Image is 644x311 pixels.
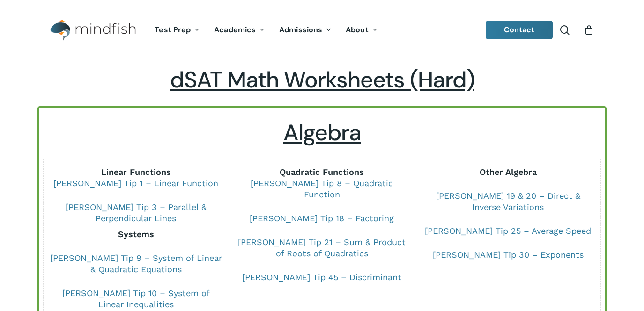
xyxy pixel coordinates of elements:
[432,242,631,298] iframe: Chatbot
[148,13,385,48] nav: Main Menu
[280,167,364,177] strong: Quadratic Functions
[279,25,322,35] span: Admissions
[118,229,154,239] b: Systems
[207,26,272,34] a: Academics
[486,21,553,39] a: Contact
[436,191,580,212] a: [PERSON_NAME] 19 & 20 – Direct & Inverse Variations
[480,167,537,177] b: Other Algebra
[346,25,369,35] span: About
[238,237,406,258] a: [PERSON_NAME] Tip 21 – Sum & Product of Roots of Quadratics
[155,25,191,35] span: Test Prep
[504,25,535,35] span: Contact
[214,25,256,35] span: Academics
[339,26,385,34] a: About
[170,65,474,94] span: dSAT Math Worksheets (Hard)
[101,167,171,177] strong: Linear Functions
[251,178,393,199] a: [PERSON_NAME] Tip 8 – Quadratic Function
[272,26,339,34] a: Admissions
[242,272,401,282] a: [PERSON_NAME] Tip 45 – Discriminant
[66,202,207,223] a: [PERSON_NAME] Tip 3 – Parallel & Perpendicular Lines
[250,213,394,223] a: [PERSON_NAME] Tip 18 – Factoring
[50,253,222,274] a: [PERSON_NAME] Tip 9 – System of Linear & Quadratic Equations
[148,26,207,34] a: Test Prep
[283,118,361,147] u: Algebra
[37,13,607,48] header: Main Menu
[53,178,218,188] a: [PERSON_NAME] Tip 1 – Linear Function
[62,288,210,309] a: [PERSON_NAME] Tip 10 – System of Linear Inequalities
[584,25,594,35] a: Cart
[425,226,591,236] a: [PERSON_NAME] Tip 25 – Average Speed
